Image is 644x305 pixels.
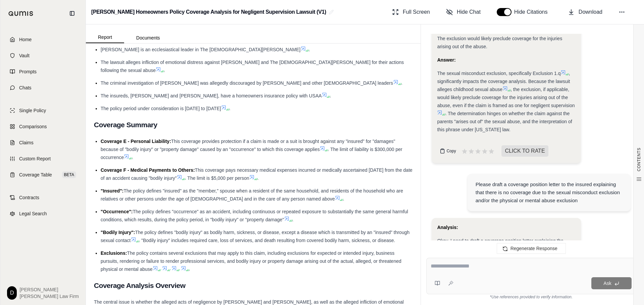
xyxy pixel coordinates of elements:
[4,119,82,134] a: Comparisons
[8,11,34,16] img: Qumis Logo
[4,48,82,63] a: Vault
[101,188,403,202] span: The policy defines "insured" as the "member," spouse when a resident of the same household, and r...
[343,196,344,202] span: .
[437,36,562,49] span: The exclusion would likely preclude coverage for the injuries arising out of the abuse.
[476,180,623,205] div: Please draft a coverage position letter to the insured explaining that there is no coverage due t...
[437,111,572,132] span: . The determination hinges on whether the claim against the parents "arises out of" the sexual ab...
[437,238,568,259] span: Okay, I need to draft a coverage position letter explaining the denial of coverage based on the s...
[19,84,32,91] span: Chats
[101,250,127,256] span: Exclusions:
[591,277,632,289] button: Ask
[101,167,413,181] span: This coverage pays necessary medical expenses incurred or medically ascertained [DATE] from the d...
[443,5,483,19] button: Hide Chat
[19,194,39,201] span: Contracts
[19,36,32,43] span: Home
[565,5,605,19] button: Download
[309,47,310,52] span: .
[101,60,404,73] span: The lawsuit alleges infliction of emotional distress against [PERSON_NAME] and The [DEMOGRAPHIC_D...
[86,32,124,43] button: Report
[511,246,557,251] span: Regenerate Response
[636,148,642,171] span: CONTENTS
[101,230,135,235] span: "Bodily Injury":
[514,8,552,16] span: Hide Citations
[437,87,575,108] span: , the exclusion, if applicable, would likely preclude coverage for the injuries arising out of th...
[62,171,76,178] span: BETA
[19,171,52,178] span: Coverage Table
[4,135,82,150] a: Claims
[389,5,433,19] button: Full Screen
[19,107,46,114] span: Single Policy
[101,250,401,272] span: The policy contains several exclusions that may apply to this claim, including exclusions for exp...
[19,210,47,217] span: Legal Search
[124,32,172,43] button: Documents
[94,279,413,293] h2: Coverage Analysis Overview
[457,8,481,16] span: Hide Chat
[139,238,395,243] span: . "Bodily injury" includes required care, loss of services, and death resulting from covered bodi...
[101,106,221,111] span: The policy period under consideration is [DATE] to [DATE]
[437,225,458,230] strong: Analysis:
[185,175,249,181] span: . The limit is $5,000 per person
[101,139,171,144] span: Coverage E - Personal Liability:
[229,106,230,111] span: .
[19,286,79,293] span: [PERSON_NAME]
[164,68,165,73] span: .
[437,144,459,158] button: Copy
[101,167,195,173] span: Coverage F - Medical Payments to Others:
[4,151,82,166] a: Custom Report
[292,217,293,222] span: .
[101,209,408,222] span: The policy defines "occurrence" as an accident, including continuous or repeated exposure to subs...
[437,71,570,92] span: , significantly impacts the coverage analysis. Because the lawsuit alleges childhood sexual abuse
[132,155,133,160] span: .
[189,266,190,272] span: .
[437,71,560,76] span: The sexual misconduct exclusion, specifically Exclusion 1.q
[101,147,402,160] span: . The limit of liability is $300,000 per occurrence
[101,80,393,86] span: The criminal investigation of [PERSON_NAME] was allegedly discouraged by [PERSON_NAME] and other ...
[497,243,566,254] button: Regenerate Response
[101,139,395,152] span: This coverage provides protection if a claim is made or a suit is brought against any "insured" f...
[67,8,77,19] button: Collapse sidebar
[101,188,124,194] span: "Insured":
[4,80,82,95] a: Chats
[4,32,82,47] a: Home
[19,123,47,130] span: Comparisons
[19,139,34,146] span: Claims
[603,281,611,286] span: Ask
[579,8,602,16] span: Download
[4,190,82,205] a: Contracts
[401,80,402,86] span: .
[19,68,37,75] span: Prompts
[446,148,456,154] span: Copy
[501,145,548,157] span: CLICK TO RATE
[19,52,30,59] span: Vault
[437,57,455,63] strong: Answer:
[101,230,410,243] span: The policy defines "bodily injury" as bodily harm, sickness, or disease, except a disease which i...
[19,155,51,162] span: Custom Report
[101,93,322,98] span: The insureds, [PERSON_NAME] and [PERSON_NAME], have a homeowners insurance policy with USAA
[4,167,82,182] a: Coverage TableBETA
[426,294,636,300] div: *Use references provided to verify information.
[101,209,133,214] span: "Occurrence":
[91,6,326,18] h2: [PERSON_NAME] Homeowners Policy Coverage Analysis for Negligent Supervision Lawsuit (V1)
[257,175,259,181] span: .
[4,103,82,118] a: Single Policy
[403,8,430,16] span: Full Screen
[4,64,82,79] a: Prompts
[330,93,331,98] span: .
[101,47,301,52] span: [PERSON_NAME] is an ecclesiastical leader in The [DEMOGRAPHIC_DATA][PERSON_NAME]
[94,118,413,132] h2: Coverage Summary
[19,293,79,300] span: [PERSON_NAME] Law Firm
[4,206,82,221] a: Legal Search
[7,286,17,300] div: D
